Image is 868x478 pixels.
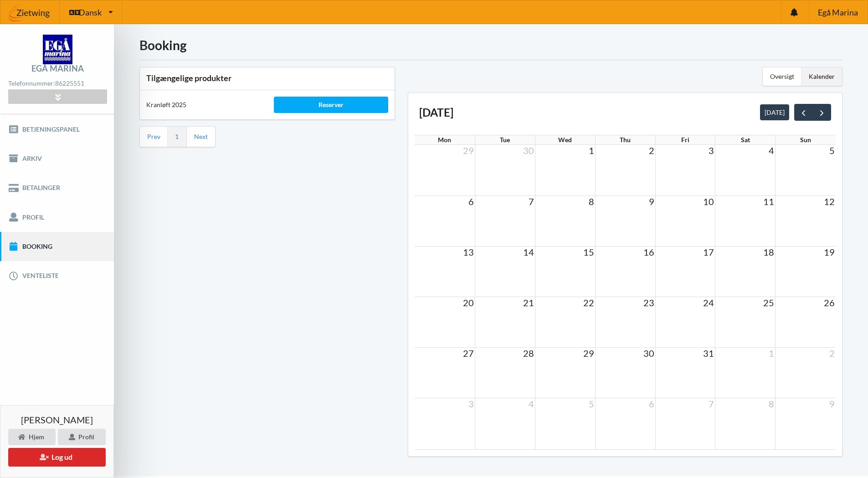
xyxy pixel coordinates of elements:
span: 30 [642,348,655,359]
span: 13 [462,247,475,257]
span: 12 [823,196,836,207]
span: Sun [800,136,811,144]
span: Mon [438,136,451,144]
span: 19 [823,247,836,257]
div: Kranløft 2025 [140,94,267,116]
a: Prev [147,133,160,141]
span: Sat [741,136,750,144]
span: 3 [467,398,475,409]
span: 4 [528,398,535,409]
span: 7 [708,398,715,409]
h3: Tilgængelige produkter [146,73,388,83]
div: Telefonnummer: [8,77,107,90]
span: 20 [462,297,475,308]
h1: Booking [139,37,842,53]
span: Thu [620,136,631,144]
div: Hjem [8,429,56,445]
span: 2 [828,348,836,359]
span: 6 [467,196,475,207]
span: 3 [708,145,715,156]
span: 9 [828,398,836,409]
span: 5 [828,145,836,156]
span: 11 [762,196,775,207]
span: 16 [642,247,655,257]
span: 22 [582,297,595,308]
button: [DATE] [760,104,789,120]
span: 15 [582,247,595,257]
span: 27 [462,348,475,359]
div: Egå Marina [31,64,84,72]
span: 25 [762,297,775,308]
span: Egå Marina [818,8,858,16]
span: 1 [768,348,775,359]
span: 5 [588,398,595,409]
span: 21 [522,297,535,308]
span: 18 [762,247,775,257]
a: Next [194,133,208,141]
span: 31 [702,348,715,359]
span: 2 [648,145,655,156]
span: 23 [642,297,655,308]
span: 1 [588,145,595,156]
span: Tue [500,136,510,144]
span: 29 [582,348,595,359]
a: 1 [175,133,179,141]
span: 4 [768,145,775,156]
span: 6 [648,398,655,409]
span: 14 [522,247,535,257]
span: 24 [702,297,715,308]
span: 30 [522,145,535,156]
strong: 86225551 [55,79,84,87]
span: [PERSON_NAME] [21,415,93,424]
button: prev [794,104,813,120]
span: Wed [558,136,572,144]
span: Fri [681,136,689,144]
span: 10 [702,196,715,207]
button: Log ud [8,448,106,467]
span: 8 [588,196,595,207]
div: Kalender [801,67,842,86]
img: logo [43,35,72,64]
div: Profil [58,429,106,445]
h2: [DATE] [419,105,453,120]
span: 9 [648,196,655,207]
div: Oversigt [763,67,801,86]
div: Reserver [274,97,389,113]
span: 26 [823,297,836,308]
span: 28 [522,348,535,359]
button: next [812,104,831,120]
span: 17 [702,247,715,257]
span: 29 [462,145,475,156]
span: 7 [528,196,535,207]
span: Dansk [79,8,102,16]
span: 8 [768,398,775,409]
